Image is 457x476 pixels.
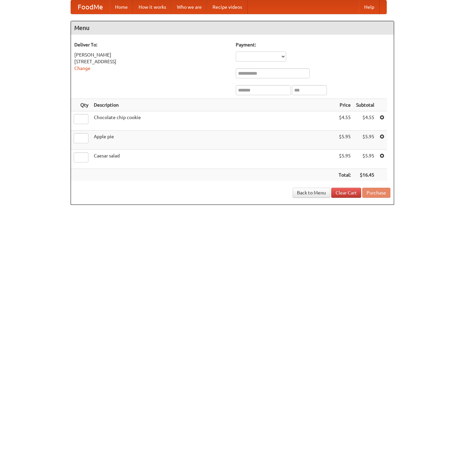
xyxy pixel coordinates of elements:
[110,0,133,14] a: Home
[336,131,353,150] td: $5.95
[353,111,377,131] td: $4.55
[71,21,394,35] h4: Menu
[331,188,361,198] a: Clear Cart
[236,41,390,48] h5: Payment:
[74,66,90,71] a: Change
[336,150,353,169] td: $5.95
[359,0,380,14] a: Help
[71,99,91,111] th: Qty
[353,99,377,111] th: Subtotal
[91,99,336,111] th: Description
[172,0,207,14] a: Who we are
[336,99,353,111] th: Price
[71,0,110,14] a: FoodMe
[91,150,336,169] td: Caesar salad
[362,188,390,198] button: Purchase
[293,188,330,198] a: Back to Menu
[207,0,247,14] a: Recipe videos
[91,131,336,150] td: Apple pie
[91,111,336,131] td: Chocolate chip cookie
[133,0,172,14] a: How it works
[353,150,377,169] td: $5.95
[336,169,353,181] th: Total:
[74,58,229,65] div: [STREET_ADDRESS]
[353,131,377,150] td: $5.95
[74,41,229,48] h5: Deliver To:
[336,111,353,131] td: $4.55
[353,169,377,181] th: $16.45
[74,51,229,58] div: [PERSON_NAME]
